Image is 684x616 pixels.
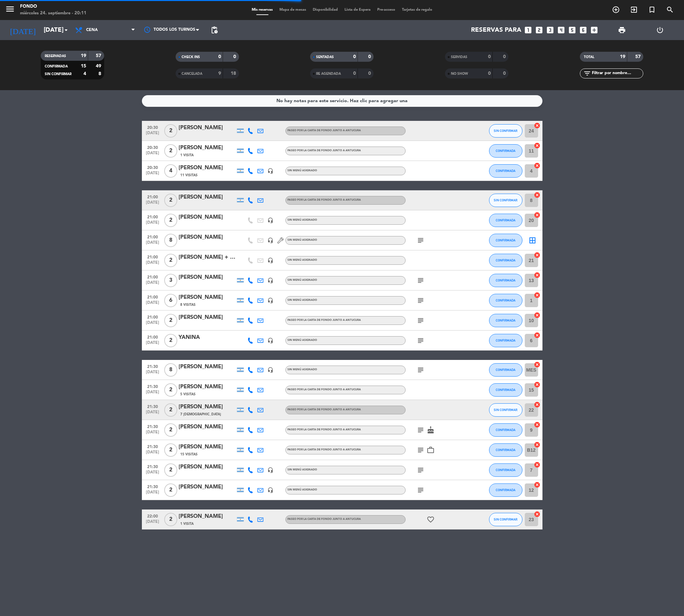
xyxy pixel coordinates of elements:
i: cancel [534,142,540,149]
strong: 0 [368,54,372,59]
span: [DATE] [144,430,161,438]
div: YANINA [179,333,235,342]
span: [DATE] [144,470,161,478]
button: CONFIRMADA [489,314,522,327]
span: 21:00 [144,233,161,240]
i: subject [417,317,425,325]
i: subject [417,426,425,434]
i: add_box [590,26,599,34]
span: CONFIRMADA [496,238,515,242]
i: headset_mic [267,367,273,373]
span: SIN CONFIRMAR [494,408,517,412]
span: CONFIRMADA [496,258,515,262]
span: [DATE] [144,131,161,139]
i: subject [417,366,425,374]
i: cancel [534,192,540,198]
span: 2 [164,214,177,227]
i: cancel [534,162,540,169]
i: filter_list [583,69,591,77]
strong: 19 [81,53,86,58]
i: subject [417,486,425,494]
i: headset_mic [267,237,273,243]
button: CONFIRMADA [489,294,522,307]
span: 21:30 [144,462,161,470]
strong: 0 [488,71,491,76]
div: [PERSON_NAME] [179,463,235,471]
button: CONFIRMADA [489,164,522,178]
span: Sin menú asignado [287,368,317,371]
span: CONFIRMADA [496,448,515,452]
span: [DATE] [144,300,161,308]
i: subject [417,296,425,304]
div: [PERSON_NAME] [179,213,235,222]
span: 21:30 [144,442,161,450]
button: SIN CONFIRMAR [489,194,522,207]
button: CONFIRMADA [489,144,522,158]
div: [PERSON_NAME] [179,144,235,152]
button: CONFIRMADA [489,443,522,457]
i: headset_mic [267,467,273,473]
span: PASEO POR LA CARTA DE FONDO junto a ANTUCURA [287,408,361,411]
i: subject [417,236,425,244]
button: CONFIRMADA [489,483,522,497]
i: arrow_drop_down [62,26,70,34]
span: 6 [164,294,177,307]
span: 1 Visita [180,521,194,527]
span: 8 Visitas [180,302,196,307]
span: CONFIRMADA [496,169,515,173]
i: power_settings_new [656,26,664,34]
strong: 15 [81,64,86,68]
i: headset_mic [267,487,273,493]
span: 2 [164,124,177,138]
span: 11 Visitas [180,173,198,178]
i: looks_one [524,26,532,34]
div: [PERSON_NAME] [179,363,235,371]
span: Sin menú asignado [287,219,317,221]
span: PASEO POR LA CARTA DE FONDO junto a ANTUCURA [287,428,361,431]
span: 2 [164,194,177,207]
span: PASEO POR LA CARTA DE FONDO junto a ANTUCURA [287,149,361,152]
strong: 0 [488,54,491,59]
div: miércoles 24. septiembre - 20:11 [20,10,86,17]
span: print [618,26,626,34]
span: 2 [164,314,177,327]
i: subject [417,466,425,474]
span: 21:30 [144,422,161,430]
span: [DATE] [144,450,161,458]
i: looks_3 [546,26,554,34]
span: Cena [86,28,98,32]
span: 2 [164,383,177,397]
i: cancel [534,332,540,339]
span: 20:30 [144,163,161,171]
i: subject [417,337,425,345]
span: CONFIRMADA [45,65,68,68]
span: PASEO POR LA CARTA DE FONDO junto a ANTUCURA [287,199,361,201]
strong: 0 [233,54,237,59]
i: cancel [534,381,540,388]
span: 1 Visita [180,153,194,158]
i: cancel [534,361,540,368]
span: [DATE] [144,370,161,378]
span: 20:30 [144,143,161,151]
button: SIN CONFIRMAR [489,124,522,138]
i: search [666,6,674,14]
span: CONFIRMADA [496,428,515,432]
i: cancel [534,441,540,448]
button: menu [5,4,15,16]
span: 21:00 [144,313,161,321]
span: CONFIRMADA [496,149,515,153]
i: headset_mic [267,297,273,303]
span: SIN CONFIRMAR [45,72,71,76]
strong: 9 [218,71,221,76]
i: exit_to_app [630,6,638,14]
span: NO SHOW [451,72,468,75]
span: 21:30 [144,362,161,370]
i: cancel [534,312,540,319]
strong: 0 [218,54,221,59]
span: 2 [164,513,177,526]
span: CONFIRMADA [496,339,515,342]
input: Filtrar por nombre... [591,70,643,77]
div: Fondo [20,3,86,10]
div: LOG OUT [641,20,679,40]
span: 2 [164,423,177,437]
